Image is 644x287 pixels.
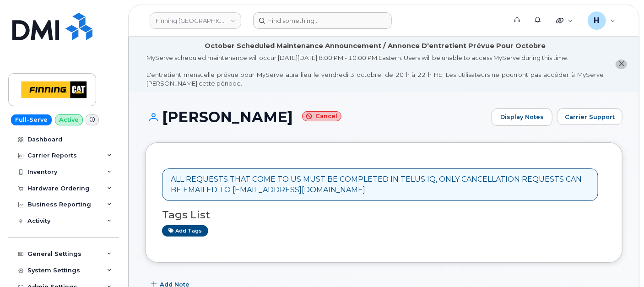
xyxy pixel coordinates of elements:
[492,108,552,126] a: Display Notes
[616,60,627,69] button: close notification
[171,174,590,195] div: ALL REQUESTS THAT COME TO US MUST BE COMPLETED IN TELUS IQ, ONLY CANCELLATION REQUESTS CAN BE EMA...
[205,41,546,51] div: October Scheduled Maintenance Announcement / Annonce D'entretient Prévue Pour Octobre
[557,108,622,125] button: Carrier Support
[145,109,487,125] h1: [PERSON_NAME]
[162,209,606,221] h3: Tags List
[565,113,615,121] span: Carrier Support
[146,54,604,87] div: MyServe scheduled maintenance will occur [DATE][DATE] 8:00 PM - 10:00 PM Eastern. Users will be u...
[162,225,208,237] a: Add tags
[302,111,341,122] small: Cancel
